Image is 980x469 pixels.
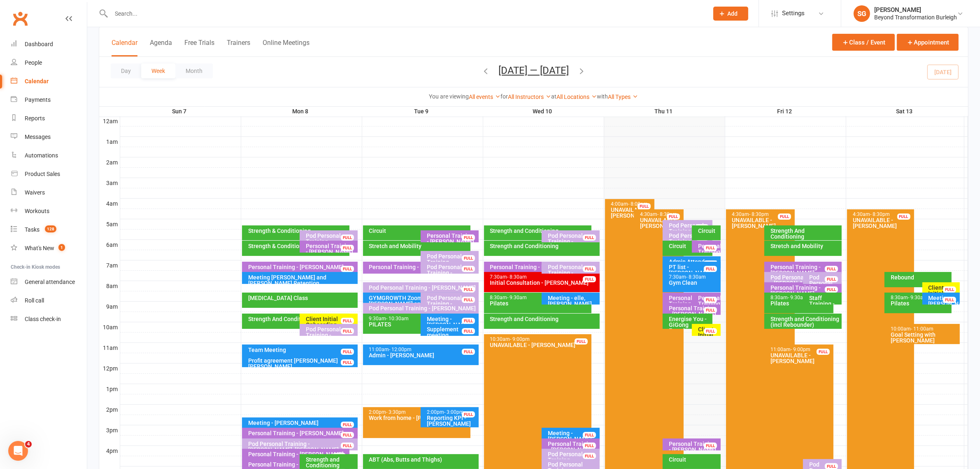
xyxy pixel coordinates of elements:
[369,305,477,311] div: Pod Personal Training - [PERSON_NAME]
[825,276,838,282] div: FULL
[490,274,598,280] div: 7:30am
[248,264,356,270] div: Personal Training - [PERSON_NAME]
[583,432,596,438] div: FULL
[547,430,598,442] div: Meeting - [PERSON_NAME]
[11,146,87,165] a: Automations
[25,59,42,66] div: People
[890,326,958,332] div: 10:00am
[248,430,356,436] div: Personal Training - [PERSON_NAME]
[501,93,508,100] strong: for
[429,93,469,100] strong: You are viewing
[557,94,597,100] a: All Locations
[11,202,87,220] a: Workouts
[698,295,719,318] div: Personal Training - [PERSON_NAME]
[943,297,956,303] div: FULL
[25,41,53,47] div: Dashboard
[897,213,910,220] div: FULL
[362,106,483,117] th: Tue 9
[696,224,709,230] div: FULL
[341,432,354,438] div: FULL
[490,280,598,286] div: Initial Consultation - [PERSON_NAME]
[25,441,32,448] span: 4
[305,457,356,468] div: Strength and Conditioning
[341,422,354,428] div: FULL
[552,93,557,100] strong: at
[11,220,87,239] a: Tasks 128
[25,297,44,304] div: Roll call
[547,295,598,307] div: Meeting - elle, [PERSON_NAME]
[25,226,40,233] div: Tasks
[846,106,964,117] th: Sat 13
[668,305,719,317] div: Personal Training - [PERSON_NAME]
[341,266,354,272] div: FULL
[817,349,830,355] div: FULL
[341,318,354,324] div: FULL
[369,321,469,327] div: PILATES
[770,243,840,249] div: Stretch and Mobility
[698,326,719,361] div: Client Initial Onboarding Session. - [PERSON_NAME]
[668,243,711,249] div: Circuit
[809,295,840,312] div: Staff Training - [PERSON_NAME]
[668,280,719,286] div: Gym Clean
[704,328,717,334] div: FULL
[99,425,120,436] th: 3pm
[750,211,769,217] span: - 8:30pm
[11,91,87,109] a: Payments
[583,266,596,272] div: FULL
[248,462,348,467] div: Personal Training - [PERSON_NAME]
[657,211,677,217] span: - 8:30pm
[770,264,840,276] div: Personal Training - [PERSON_NAME]
[99,302,120,312] th: 9am
[825,266,838,272] div: FULL
[11,183,87,202] a: Waivers
[874,14,957,21] div: Beyond Transformation Burleigh
[305,243,356,255] div: Personal Training - [PERSON_NAME]
[890,332,958,343] div: Goal Setting with [PERSON_NAME]
[11,291,87,310] a: Roll call
[248,441,356,453] div: Pod Personal Training - [PERSON_NAME], [PERSON_NAME]...
[611,202,653,207] div: 4:00am
[426,326,477,361] div: Supplement meeting, [PERSON_NAME], [PERSON_NAME] Elle [PERSON_NAME]
[686,274,706,280] span: - 8:30am
[369,415,469,421] div: Work from home - [PERSON_NAME]
[248,358,356,369] div: Profit agreement [PERSON_NAME] [PERSON_NAME]
[369,295,469,312] div: GYMGROWTH Zoom Meeting - [PERSON_NAME] and [PERSON_NAME]
[462,411,475,417] div: FULL
[99,446,120,456] th: 4pm
[704,260,717,267] div: FULL
[778,213,791,220] div: FULL
[248,295,356,301] div: [MEDICAL_DATA] Class
[510,336,530,342] span: - 9:00pm
[890,274,950,280] div: Rebound
[99,219,120,230] th: 5am
[99,363,120,374] th: 12pm
[704,297,717,303] div: FULL
[426,316,477,328] div: Meeting - [PERSON_NAME]
[389,347,412,352] span: - 12:00pm
[782,4,805,23] span: Settings
[111,63,141,78] button: Day
[141,63,175,78] button: Week
[369,457,477,462] div: ABT (Abs, Butts and Thighs)
[263,39,310,56] button: Online Meetings
[698,243,719,266] div: Personal Training - [PERSON_NAME]
[248,228,348,234] div: Strength & Conditioning
[462,234,475,241] div: FULL
[507,274,527,280] span: - 8:30am
[583,276,596,282] div: FULL
[99,157,120,168] th: 2am
[704,307,717,313] div: FULL
[498,65,569,76] button: [DATE] — [DATE]
[333,453,346,459] div: FULL
[897,34,959,51] button: Appointment
[874,6,957,14] div: [PERSON_NAME]
[462,266,475,272] div: FULL
[248,243,348,249] div: Strength & Conditioning
[490,316,598,322] div: Strength and Conditioning
[112,39,137,56] button: Calendar
[809,274,840,309] div: Pod Personal Training - [GEOGRAPHIC_DATA][PERSON_NAME], [PERSON_NAME]...
[713,7,748,21] button: Add
[99,116,120,127] th: 12am
[25,245,54,251] div: What's New
[120,106,241,117] th: Sun 7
